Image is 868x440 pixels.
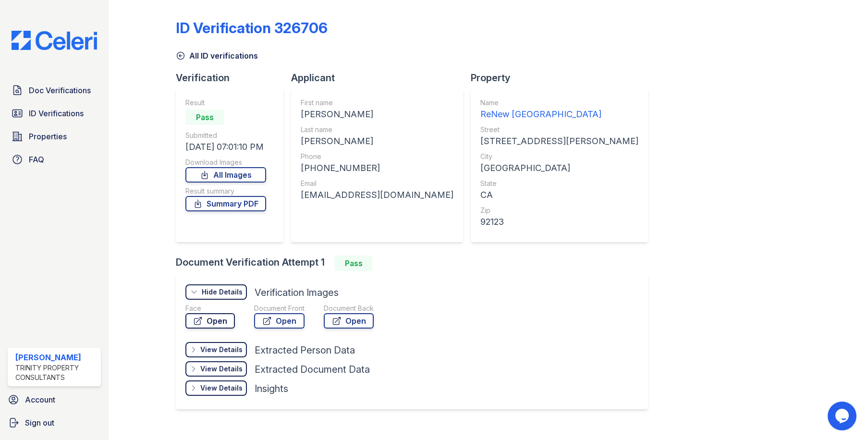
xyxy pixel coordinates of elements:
[200,345,243,354] div: View Details
[254,313,305,329] a: Open
[185,313,235,329] a: Open
[301,179,453,188] div: Email
[176,19,328,37] div: ID Verification 326706
[8,81,101,100] a: Doc Verifications
[8,104,101,123] a: ID Verifications
[4,413,105,432] a: Sign out
[480,152,638,161] div: City
[185,304,235,313] div: Face
[200,383,243,393] div: View Details
[301,188,453,202] div: [EMAIL_ADDRESS][DOMAIN_NAME]
[324,304,374,313] div: Document Back
[480,161,638,175] div: [GEOGRAPHIC_DATA]
[480,179,638,188] div: State
[301,125,453,134] div: Last name
[480,125,638,134] div: Street
[25,417,54,428] span: Sign out
[480,206,638,215] div: Zip
[301,98,453,108] div: First name
[29,154,44,165] span: FAQ
[255,382,288,395] div: Insights
[185,158,266,167] div: Download Images
[8,127,101,146] a: Properties
[471,71,656,85] div: Property
[301,134,453,148] div: [PERSON_NAME]
[8,150,101,169] a: FAQ
[301,161,453,175] div: [PHONE_NUMBER]
[176,71,291,85] div: Verification
[185,98,266,108] div: Result
[301,108,453,121] div: [PERSON_NAME]
[480,215,638,229] div: 92123
[324,313,374,329] a: Open
[480,98,638,121] a: Name ReNew [GEOGRAPHIC_DATA]
[185,186,266,196] div: Result summary
[29,131,67,142] span: Properties
[176,50,258,61] a: All ID verifications
[828,402,858,430] iframe: chat widget
[185,131,266,140] div: Submitted
[480,134,638,148] div: [STREET_ADDRESS][PERSON_NAME]
[185,110,224,125] div: Pass
[255,343,355,357] div: Extracted Person Data
[4,390,105,409] a: Account
[176,256,656,271] div: Document Verification Attempt 1
[200,364,243,374] div: View Details
[480,188,638,202] div: CA
[254,304,305,313] div: Document Front
[29,85,91,96] span: Doc Verifications
[185,196,266,211] a: Summary PDF
[255,363,370,376] div: Extracted Document Data
[255,286,339,299] div: Verification Images
[334,256,373,271] div: Pass
[15,352,97,363] div: [PERSON_NAME]
[291,71,471,85] div: Applicant
[29,108,84,119] span: ID Verifications
[185,140,266,154] div: [DATE] 07:01:10 PM
[202,287,243,297] div: Hide Details
[480,108,638,121] div: ReNew [GEOGRAPHIC_DATA]
[25,394,55,405] span: Account
[4,31,105,50] img: CE_Logo_Blue-a8612792a0a2168367f1c8372b55b34899dd931a85d93a1a3d3e32e68fde9ad4.png
[15,363,97,382] div: Trinity Property Consultants
[185,167,266,183] a: All Images
[480,98,638,108] div: Name
[301,152,453,161] div: Phone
